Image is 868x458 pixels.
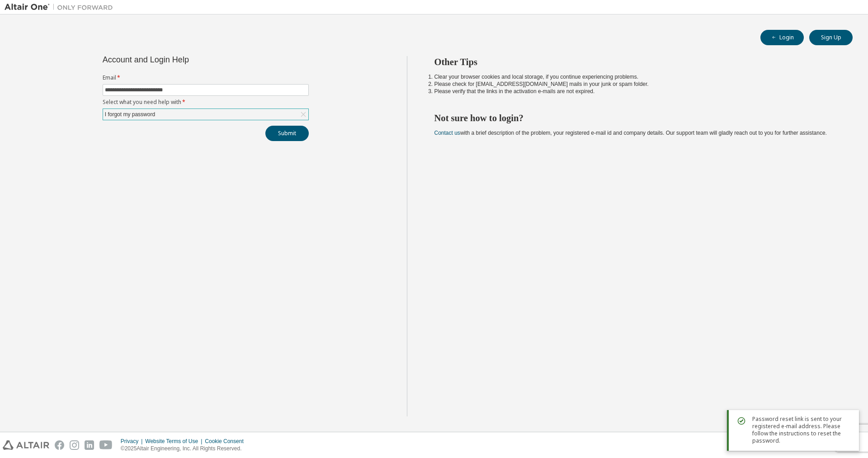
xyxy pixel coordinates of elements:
button: Login [760,30,804,45]
div: Cookie Consent [205,438,249,445]
span: Password reset link is sent to your registered e-mail address. Please follow the instructions to ... [752,416,852,444]
span: with a brief description of the problem, your registered e-mail id and company details. Our suppo... [434,130,827,136]
img: altair_logo.svg [3,440,49,450]
div: Privacy [121,438,145,445]
label: Select what you need help with [103,99,309,106]
img: youtube.svg [99,440,113,450]
li: Clear your browser cookies and local storage, if you continue experiencing problems. [434,73,837,80]
img: facebook.svg [55,440,64,450]
a: Contact us [434,130,460,136]
img: instagram.svg [70,440,79,450]
li: Please check for [EMAIL_ADDRESS][DOMAIN_NAME] mails in your junk or spam folder. [434,80,837,88]
div: Website Terms of Use [145,438,205,445]
img: linkedin.svg [85,440,94,450]
img: Altair One [5,3,118,12]
label: Email [103,74,309,81]
p: © 2025 Altair Engineering, Inc. All Rights Reserved. [121,445,249,453]
h2: Other Tips [434,56,837,68]
div: I forgot my password [103,109,308,120]
div: Account and Login Help [103,56,268,63]
button: Submit [265,126,309,141]
h2: Not sure how to login? [434,112,837,124]
div: I forgot my password [104,109,156,119]
li: Please verify that the links in the activation e-mails are not expired. [434,88,837,95]
button: Sign Up [809,30,853,45]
